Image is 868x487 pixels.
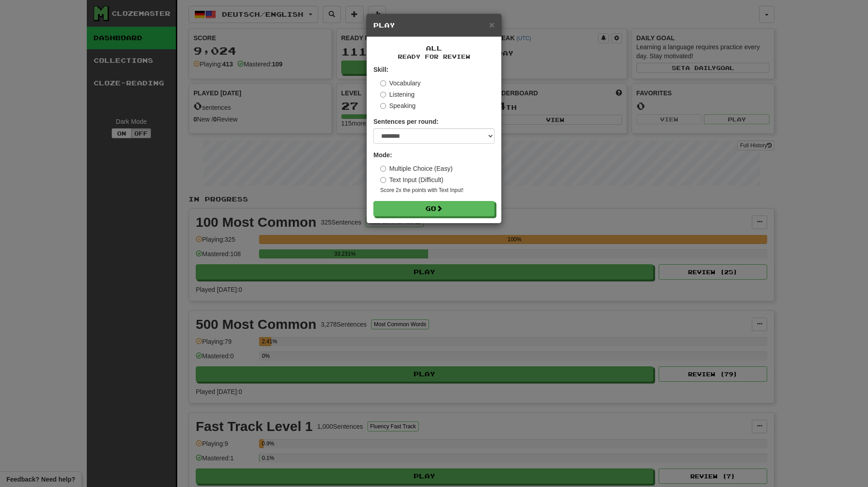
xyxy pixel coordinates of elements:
[373,201,495,216] button: Go
[380,187,495,194] small: Score 2x the points with Text Input !
[380,79,420,88] label: Vocabulary
[426,44,442,52] span: All
[373,151,392,159] strong: Mode:
[380,80,386,86] input: Vocabulary
[373,117,439,126] label: Sentences per round:
[380,164,453,173] label: Multiple Choice (Easy)
[489,20,495,29] button: Close
[380,177,386,183] input: Text Input (Difficult)
[380,90,415,99] label: Listening
[380,175,443,184] label: Text Input (Difficult)
[380,103,386,109] input: Speaking
[489,19,495,30] span: ×
[373,21,495,30] h5: Play
[380,92,386,98] input: Listening
[373,53,495,61] small: Ready for Review
[373,66,388,73] strong: Skill:
[380,166,386,172] input: Multiple Choice (Easy)
[380,101,415,110] label: Speaking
